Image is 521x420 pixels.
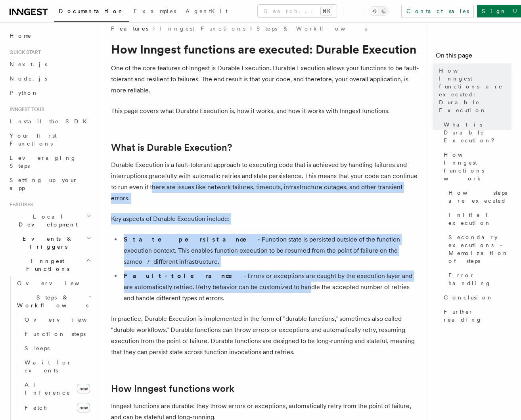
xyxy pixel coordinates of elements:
[186,8,228,14] span: AgentKit
[6,57,93,71] a: Next.js
[111,105,419,117] p: This page covers what Durable Execution is, how it works, and how it works with Inngest functions.
[441,305,511,327] a: Further reading
[441,290,511,305] a: Conclusion
[111,313,419,358] p: In practice, Durable Execution is implemented in the form of "durable functions," sometimes also ...
[6,151,93,173] a: Leveraging Steps
[445,268,511,290] a: Error handling
[257,25,367,33] a: Steps & Workflows
[401,5,474,17] a: Contact sales
[444,151,511,182] span: How Inngest functions work
[10,177,78,191] span: Setting up your app
[436,63,511,117] a: How Inngest functions are executed: Durable Execution
[59,8,124,14] span: Documentation
[448,189,511,205] span: How steps are executed
[111,159,419,204] p: Durable Execution is a fault-tolerant approach to executing code that is achieved by handling fai...
[121,270,419,304] li: - Errors or exceptions are caught by the execution layer and are automatically retried. Retry beh...
[25,345,50,351] span: Sleeps
[445,230,511,268] a: Secondary executions - Memoization of steps
[448,233,511,265] span: Secondary executions - Memoization of steps
[139,258,153,265] em: or
[77,403,90,412] span: new
[6,114,93,128] a: Install the SDK
[17,280,99,286] span: Overview
[77,384,90,393] span: new
[370,6,389,16] button: Toggle dark mode
[6,213,86,228] span: Local Development
[445,208,511,230] a: Initial execution
[14,290,93,313] button: Steps & Workflows
[6,254,93,276] button: Inngest Functions
[21,355,93,378] a: Wait for events
[258,5,337,17] button: Search...⌘K
[25,331,86,337] span: Function steps
[321,7,332,15] kbd: ⌘K
[10,132,57,147] span: Your first Functions
[6,232,93,254] button: Events & Triggers
[111,42,419,56] h1: How Inngest functions are executed: Durable Execution
[6,86,93,100] a: Python
[6,106,44,113] span: Inngest tour
[441,117,511,148] a: What is Durable Execution?
[25,382,71,396] span: AI Inference
[439,67,511,114] span: How Inngest functions are executed: Durable Execution
[444,121,511,144] span: What is Durable Execution?
[6,173,93,195] a: Setting up your app
[441,148,511,186] a: How Inngest functions work
[10,90,38,96] span: Python
[111,25,148,33] span: Features
[121,234,419,267] li: - Function state is persisted outside of the function execution context. This enables function ex...
[129,2,181,21] a: Examples
[6,49,41,56] span: Quick start
[14,276,93,290] a: Overview
[21,341,93,355] a: Sleeps
[444,308,511,324] span: Further reading
[25,405,48,411] span: Fetch
[21,327,93,341] a: Function steps
[10,32,32,40] span: Home
[6,128,93,151] a: Your first Functions
[124,272,243,280] strong: Fault-tolerance
[444,293,493,301] span: Conclusion
[25,359,72,374] span: Wait for events
[10,155,77,169] span: Leveraging Steps
[21,378,93,400] a: AI Inferencenew
[436,51,511,63] h4: On this page
[445,186,511,208] a: How steps are executed
[25,316,106,323] span: Overview
[14,293,88,309] span: Steps & Workflows
[111,383,234,394] a: How Inngest functions work
[111,213,419,224] p: Key aspects of Durable Execution include:
[6,257,86,273] span: Inngest Functions
[6,201,33,208] span: Features
[124,236,258,243] strong: State persistance
[10,75,47,82] span: Node.js
[111,63,419,96] p: One of the core features of Inngest is Durable Execution. Durable Execution allows your functions...
[21,400,93,416] a: Fetchnew
[134,8,176,14] span: Examples
[111,142,232,153] a: What is Durable Execution?
[6,29,93,43] a: Home
[181,2,232,21] a: AgentKit
[6,235,86,251] span: Events & Triggers
[448,271,511,287] span: Error handling
[448,211,511,227] span: Initial execution
[6,71,93,86] a: Node.js
[159,25,245,33] a: Inngest Functions
[10,61,47,67] span: Next.js
[21,313,93,327] a: Overview
[6,209,93,232] button: Local Development
[10,118,92,125] span: Install the SDK
[54,2,129,22] a: Documentation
